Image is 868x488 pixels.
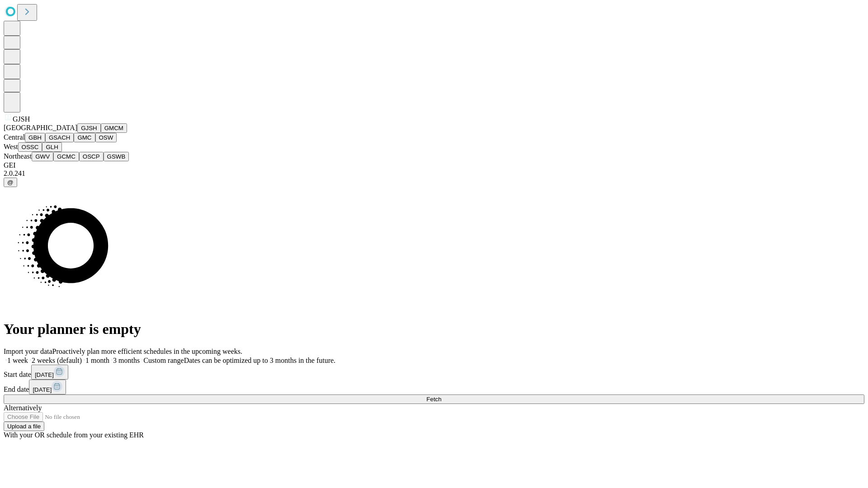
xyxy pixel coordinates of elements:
[7,179,14,186] span: @
[4,380,864,394] div: End date
[4,347,52,355] span: Import your data
[4,178,17,187] button: @
[7,357,28,364] span: 1 week
[4,422,44,431] button: Upload a file
[101,123,127,133] button: GMCM
[53,152,79,161] button: GCMC
[4,321,864,338] h1: Your planner is empty
[4,124,77,131] span: [GEOGRAPHIC_DATA]
[143,357,184,364] span: Custom range
[45,133,74,142] button: GSACH
[4,169,864,178] div: 2.0.241
[31,365,68,380] button: [DATE]
[4,152,32,160] span: Northeast
[184,357,335,364] span: Dates can be optimized up to 3 months in the future.
[25,133,45,142] button: GBH
[113,357,140,364] span: 3 months
[29,380,66,394] button: [DATE]
[95,133,117,142] button: OSW
[77,123,101,133] button: GJSH
[4,404,42,412] span: Alternatively
[42,142,61,152] button: GLH
[4,161,864,169] div: GEI
[52,347,242,355] span: Proactively plan more efficient schedules in the upcoming weeks.
[32,357,82,364] span: 2 weeks (default)
[32,152,53,161] button: GWV
[35,371,54,378] span: [DATE]
[4,394,864,404] button: Fetch
[4,133,25,141] span: Central
[18,142,42,152] button: OSSC
[79,152,104,161] button: OSCP
[4,143,18,150] span: West
[74,133,95,142] button: GMC
[33,386,52,393] span: [DATE]
[104,152,129,161] button: GSWB
[426,396,441,403] span: Fetch
[4,365,864,380] div: Start date
[85,357,109,364] span: 1 month
[4,431,144,439] span: With your OR schedule from your existing EHR
[13,115,30,123] span: GJSH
